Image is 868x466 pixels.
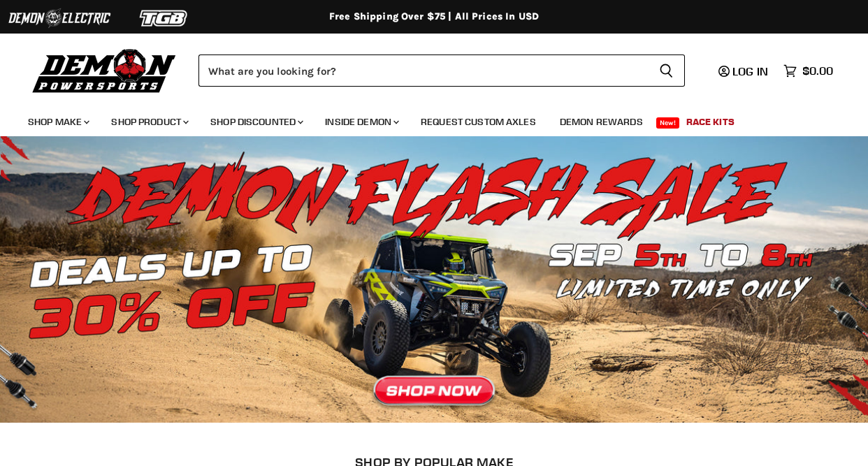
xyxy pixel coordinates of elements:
[198,54,685,87] form: Product
[732,64,768,78] span: Log in
[200,108,312,136] a: Shop Discounted
[17,108,98,136] a: Shop Make
[198,54,648,87] input: Search
[17,102,830,136] ul: Main menu
[712,65,776,78] a: Log in
[656,117,680,129] span: New!
[314,108,407,136] a: Inside Demon
[676,108,745,136] a: Race Kits
[7,5,112,31] img: Demon Electric Logo 2
[802,64,833,78] span: $0.00
[112,5,217,31] img: TGB Logo 2
[648,54,685,87] button: Search
[776,61,840,81] a: $0.00
[549,108,653,136] a: Demon Rewards
[410,108,547,136] a: Request Custom Axles
[101,108,197,136] a: Shop Product
[28,45,181,95] img: Demon Powersports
